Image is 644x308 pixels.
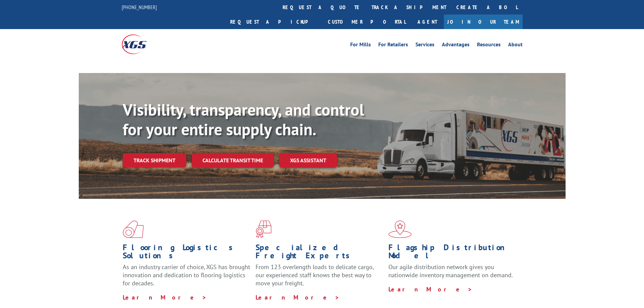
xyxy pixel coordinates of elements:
[225,15,323,29] a: Request a pickup
[415,42,434,49] a: Services
[279,153,337,168] a: XGS ASSISTANT
[388,220,412,238] img: xgs-icon-flagship-distribution-model-red
[256,293,340,301] a: Learn More >
[256,220,271,238] img: xgs-icon-focused-on-flooring-red
[508,42,523,49] a: About
[388,263,513,279] span: Our agile distribution network gives you nationwide inventory management on demand.
[477,42,501,49] a: Resources
[256,263,383,293] p: From 123 overlength loads to delicate cargo, our experienced staff knows the best way to move you...
[411,15,444,29] a: Agent
[123,293,207,301] a: Learn More >
[388,243,516,263] h1: Flagship Distribution Model
[123,99,364,140] b: Visibility, transparency, and control for your entire supply chain.
[123,153,186,167] a: Track shipment
[122,4,157,10] a: [PHONE_NUMBER]
[444,15,523,29] a: Join Our Team
[323,15,411,29] a: Customer Portal
[192,153,274,168] a: Calculate transit time
[378,42,408,49] a: For Retailers
[256,243,383,263] h1: Specialized Freight Experts
[350,42,371,49] a: For Mills
[123,243,251,263] h1: Flooring Logistics Solutions
[123,263,250,287] span: As an industry carrier of choice, XGS has brought innovation and dedication to flooring logistics...
[388,285,473,293] a: Learn More >
[442,42,470,49] a: Advantages
[123,220,144,238] img: xgs-icon-total-supply-chain-intelligence-red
